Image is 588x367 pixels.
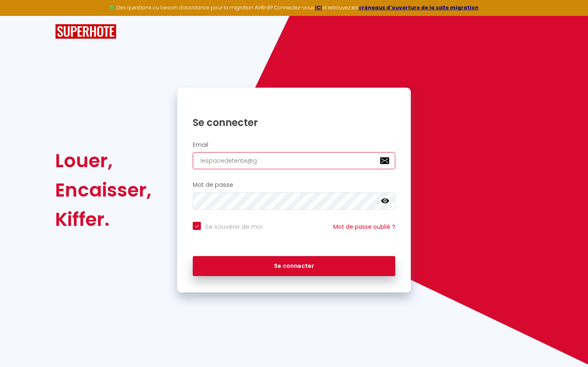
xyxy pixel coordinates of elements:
[55,205,151,234] div: Kiffer.
[55,146,151,175] div: Louer,
[55,24,116,39] img: SuperHote logo
[193,152,395,169] input: Ton Email
[333,223,395,231] a: Mot de passe oublié ?
[55,175,151,205] div: Encaisser,
[7,3,31,28] button: Ouvrir le widget de chat LiveChat
[193,256,395,276] button: Se connecter
[193,116,395,129] h1: Se connecter
[315,4,322,11] a: ICI
[193,181,395,188] h2: Mot de passe
[193,141,395,148] h2: Email
[359,4,479,11] a: créneaux d'ouverture de la salle migration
